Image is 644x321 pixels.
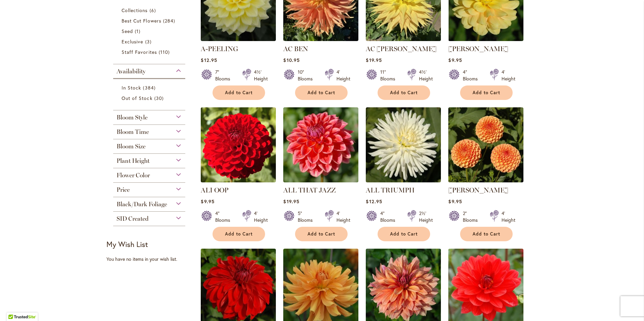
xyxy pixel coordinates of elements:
div: 4½' Height [419,69,433,82]
span: Collections [122,7,148,13]
span: 384 [143,84,157,91]
span: 30 [154,95,165,102]
a: AC Jeri [366,36,441,42]
a: In Stock 384 [122,84,179,91]
span: $9.95 [448,57,462,63]
span: $9.95 [448,198,462,205]
a: AHOY MATEY [448,36,523,42]
div: 2" Blooms [463,210,482,223]
div: 4' Height [336,210,350,223]
span: Add to Cart [308,90,335,96]
strong: My Wish List [106,239,148,249]
button: Add to Cart [213,85,265,100]
a: ALL TRIUMPH [366,186,415,194]
span: Add to Cart [473,90,500,96]
div: 7" Blooms [215,69,234,82]
span: Price [117,186,130,193]
a: Seed [122,28,179,35]
span: 3 [145,38,153,45]
button: Add to Cart [213,227,265,241]
button: Add to Cart [295,85,348,100]
span: $10.95 [283,57,299,63]
span: 110 [159,48,171,56]
span: $19.95 [283,198,299,205]
button: Add to Cart [378,85,430,100]
span: Black/Dark Foliage [117,201,167,208]
a: Out of Stock 30 [122,95,179,102]
span: In Stock [122,84,141,91]
span: Availability [117,68,146,75]
span: Bloom Size [117,143,146,150]
button: Add to Cart [460,227,513,241]
div: 4' Height [502,210,515,223]
span: Staff Favorites [122,49,157,55]
a: A-PEELING [201,45,238,53]
span: SID Created [117,215,149,222]
span: $9.95 [201,198,214,205]
div: 4" Blooms [463,69,482,82]
a: AC [PERSON_NAME] [366,45,437,53]
a: Best Cut Flowers [122,17,179,24]
span: Add to Cart [390,90,418,96]
a: ALL TRIUMPH [366,177,441,184]
a: AMBER QUEEN [448,177,523,184]
span: $19.95 [366,57,382,63]
span: Add to Cart [473,231,500,237]
span: Bloom Time [117,128,149,136]
span: 6 [150,7,158,14]
a: ALI OOP [201,177,276,184]
a: ALI OOP [201,186,228,194]
span: 284 [163,17,177,24]
div: 4' Height [502,69,515,82]
div: 5" Blooms [298,210,317,223]
a: ALL THAT JAZZ [283,186,336,194]
div: 10" Blooms [298,69,317,82]
button: Add to Cart [295,227,348,241]
div: 4' Height [254,210,268,223]
span: Flower Color [117,172,150,179]
a: A-Peeling [201,36,276,42]
div: 4' Height [336,69,350,82]
img: ALL THAT JAZZ [283,107,358,182]
span: Best Cut Flowers [122,17,161,24]
a: [PERSON_NAME] [448,45,508,53]
iframe: Launch Accessibility Center [5,297,24,316]
button: Add to Cart [460,85,513,100]
a: Exclusive [122,38,179,45]
span: Add to Cart [390,231,418,237]
span: Bloom Style [117,114,148,121]
div: 4" Blooms [215,210,234,223]
button: Add to Cart [378,227,430,241]
a: AC BEN [283,45,308,53]
img: ALI OOP [201,107,276,182]
span: $12.95 [201,57,217,63]
span: Add to Cart [225,231,253,237]
span: Plant Height [117,157,150,165]
span: Seed [122,28,133,34]
div: You have no items in your wish list. [106,256,196,262]
div: 4" Blooms [380,210,399,223]
div: 4½' Height [254,69,268,82]
a: [PERSON_NAME] [448,186,508,194]
span: Out of Stock [122,95,153,101]
a: Staff Favorites [122,48,179,56]
img: AMBER QUEEN [448,107,523,182]
span: Add to Cart [225,90,253,96]
a: Collections [122,7,179,14]
div: 11" Blooms [380,69,399,82]
span: $12.95 [366,198,382,205]
span: 1 [135,28,142,35]
span: Add to Cart [308,231,335,237]
span: Exclusive [122,38,143,45]
a: AC BEN [283,36,358,42]
img: ALL TRIUMPH [366,107,441,182]
a: ALL THAT JAZZ [283,177,358,184]
div: 2½' Height [419,210,433,223]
